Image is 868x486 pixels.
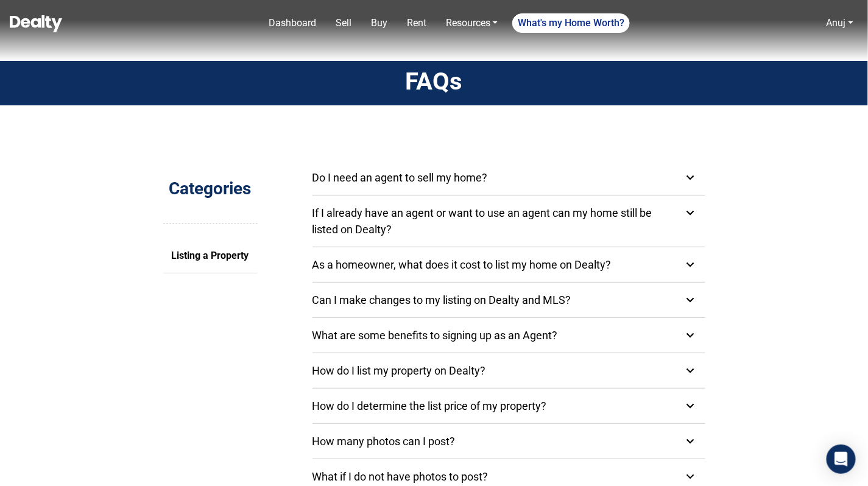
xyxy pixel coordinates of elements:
h4: Categories [163,178,258,199]
div: Can I make changes to my listing on Dealty and MLS? [312,286,705,314]
a: Resources [441,11,503,35]
div: What are some benefits to signing up as an Agent? [312,321,705,350]
a: Anuj [822,11,858,35]
section: Listing a Property [163,248,258,263]
div: What if I do not have photos to post? [312,468,521,485]
div: How do I determine the list price of my property? [312,398,580,414]
a: Dashboard [264,11,321,35]
a: Buy [366,11,392,35]
h1: FAQs [9,67,859,96]
div: How do I list my property on Dealty? [312,356,705,385]
div: Do I need an agent to sell my home? [312,169,521,186]
div: How do I list my property on Dealty? [312,362,519,379]
a: Rent [402,11,431,35]
div: As a homeowner, what does it cost to list my home on Dealty? [312,250,705,279]
iframe: BigID CMP Widget [6,449,43,486]
div: Can I make changes to my listing on Dealty and MLS? [312,292,604,308]
div: How many photos can I post? [312,433,489,449]
div: Do I need an agent to sell my home? [312,163,705,192]
div: What are some benefits to signing up as an Agent? [312,327,591,343]
div: If I already have an agent or want to use an agent can my home still be listed on Dealty? [312,205,705,238]
a: Anuj [827,17,846,29]
div: As a homeowner, what does it cost to list my home on Dealty? [312,256,644,273]
img: Dealty - Buy, Sell & Rent Homes [10,15,62,32]
div: How many photos can I post? [312,427,705,456]
div: How do I determine the list price of my property? [312,392,705,420]
div: If I already have an agent or want to use an agent can my home still be listed on Dealty? [312,199,705,244]
a: What's my Home Worth? [512,13,630,33]
div: Open Intercom Messenger [827,445,856,474]
a: Sell [331,11,356,35]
